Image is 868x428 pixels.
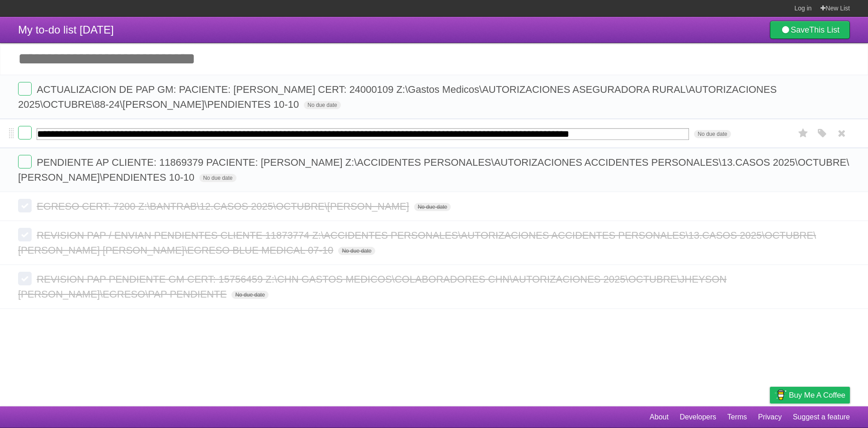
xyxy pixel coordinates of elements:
a: Developers [679,409,716,426]
b: This List [809,25,840,34]
span: No due date [414,203,451,211]
label: Done [18,199,32,212]
span: No due date [694,130,731,138]
a: Buy me a coffee [770,387,850,404]
label: Done [18,82,32,96]
a: SaveThis List [770,21,850,39]
label: Done [18,126,32,139]
a: Terms [727,409,747,426]
label: Star task [795,126,812,141]
a: Suggest a feature [793,409,850,426]
label: Done [18,272,32,285]
span: REVISION PAP / ENVIAN PENDIENTES CLIENTE 11873774 Z:\ACCIDENTES PERSONALES\AUTORIZACIONES ACCIDEN... [18,230,816,256]
span: PENDIENTE AP CLIENTE: 11869379 PACIENTE: [PERSON_NAME] Z:\ACCIDENTES PERSONALES\AUTORIZACIONES AC... [18,157,849,183]
span: No due date [199,174,236,182]
a: About [650,409,669,426]
span: ACTUALIZACION DE PAP GM: PACIENTE: [PERSON_NAME] CERT: 24000109 Z:\Gastos Medicos\AUTORIZACIONES ... [18,84,777,110]
label: Done [18,228,32,241]
span: No due date [231,291,268,299]
span: REVISION PAP PENDIENTE GM CERT: 15756459 Z:\CHN GASTOS MEDICOS\COLABORADORES CHN\AUTORIZACIONES 2... [18,274,726,300]
span: No due date [338,247,375,255]
img: Buy me a coffee [774,387,787,403]
label: Done [18,155,32,168]
span: EGRESO CERT: 7200 Z:\BANTRAB\12.CASOS 2025\OCTUBRE\[PERSON_NAME] [37,201,411,212]
span: Buy me a coffee [789,387,845,403]
a: Privacy [758,409,782,426]
span: My to-do list [DATE] [18,24,114,36]
span: No due date [304,101,340,109]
